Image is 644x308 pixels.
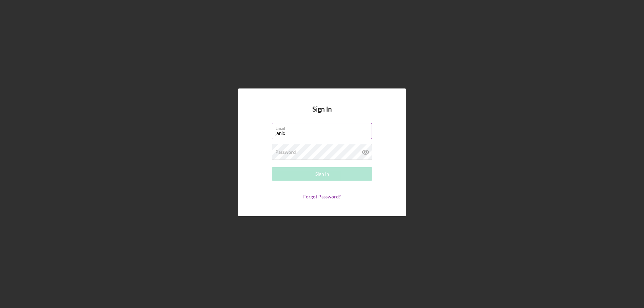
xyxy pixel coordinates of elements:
a: Forgot Password? [303,194,341,199]
h4: Sign In [312,105,332,123]
button: Sign In [272,167,372,181]
div: Sign In [315,167,329,181]
label: Password [275,149,296,155]
label: Email [275,123,372,131]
